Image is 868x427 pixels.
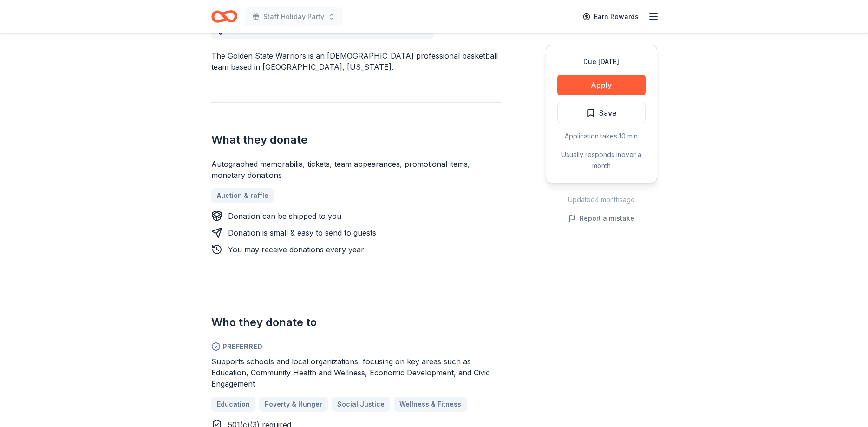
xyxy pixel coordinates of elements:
[568,213,634,224] button: Report a mistake
[399,399,461,410] span: Wellness & Fitness
[245,7,343,26] button: Staff Holiday Party
[211,357,490,388] span: Supports schools and local organizations, focusing on key areas such as Education, Community Heal...
[557,131,646,142] div: Application takes 10 min
[259,397,328,412] a: Poverty & Hunger
[265,399,322,410] span: Poverty & Hunger
[211,397,255,412] a: Education
[337,399,385,410] span: Social Justice
[211,50,501,72] div: The Golden State Warriors is an [DEMOGRAPHIC_DATA] professional basketball team based in [GEOGRAP...
[211,132,501,147] h2: What they donate
[546,194,657,205] div: Updated 4 months ago
[577,8,644,25] a: Earn Rewards
[228,210,341,222] div: Donation can be shipped to you
[599,107,617,119] span: Save
[211,315,501,330] h2: Who they donate to
[557,149,646,171] div: Usually responds in over a month
[263,11,324,22] span: Staff Holiday Party
[557,103,646,123] button: Save
[211,188,274,203] a: Auction & raffle
[217,399,250,410] span: Education
[394,397,467,412] a: Wellness & Fitness
[211,158,501,181] div: Autographed memorabilia, tickets, team appearances, promotional items, monetary donations
[332,397,390,412] a: Social Justice
[557,75,646,95] button: Apply
[211,6,237,27] a: Home
[557,56,646,67] div: Due [DATE]
[228,227,376,238] div: Donation is small & easy to send to guests
[228,244,364,255] div: You may receive donations every year
[211,341,501,352] span: Preferred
